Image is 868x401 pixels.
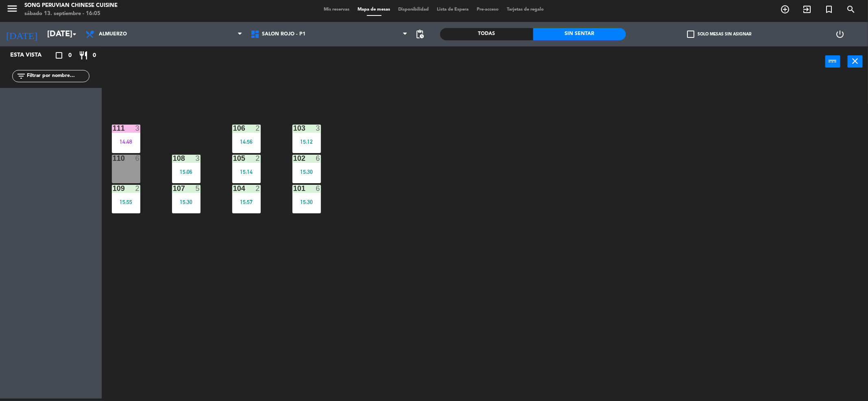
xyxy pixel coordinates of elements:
[4,50,59,60] div: Esta vista
[232,139,261,145] div: 14:56
[851,56,860,66] i: close
[473,7,503,12] span: Pre-acceso
[113,185,113,192] div: 109
[292,169,321,175] div: 15:30
[99,31,127,37] span: Almuerzo
[824,4,834,14] i: turned_in_not
[24,10,118,18] div: sábado 13. septiembre - 16:05
[54,50,64,60] i: crop_square
[292,139,321,145] div: 15:12
[440,28,533,40] div: Todas
[79,50,88,60] i: restaurant
[828,56,838,66] i: power_input
[687,31,751,38] label: Solo mesas sin asignar
[320,7,354,12] span: Mis reservas
[255,125,260,132] div: 2
[533,28,626,40] div: Sin sentar
[354,7,395,12] span: Mapa de mesas
[835,29,845,39] i: power_settings_new
[316,185,321,192] div: 6
[68,51,72,60] span: 0
[24,2,118,10] div: Song Peruvian Chinese Cuisine
[112,139,140,145] div: 14:48
[6,2,18,18] button: menu
[135,155,140,162] div: 6
[173,185,173,192] div: 107
[172,169,201,175] div: 15:06
[135,185,140,192] div: 2
[113,125,113,132] div: 111
[172,199,201,205] div: 15:30
[780,4,790,14] i: add_circle_outline
[233,155,233,162] div: 105
[415,29,425,39] span: pending_actions
[173,155,173,162] div: 108
[687,31,694,38] span: check_box_outline_blank
[195,185,200,192] div: 5
[255,185,260,192] div: 2
[26,72,89,81] input: Filtrar por nombre...
[316,155,321,162] div: 6
[848,55,863,68] button: close
[16,71,26,81] i: filter_list
[433,7,473,12] span: Lista de Espera
[233,125,233,132] div: 106
[70,29,79,39] i: arrow_drop_down
[255,155,260,162] div: 2
[802,4,812,14] i: exit_to_app
[6,2,18,15] i: menu
[395,7,433,12] span: Disponibilidad
[195,155,200,162] div: 3
[233,185,233,192] div: 104
[292,199,321,205] div: 15:30
[825,55,840,68] button: power_input
[503,7,548,12] span: Tarjetas de regalo
[113,155,113,162] div: 110
[846,4,856,14] i: search
[232,199,261,205] div: 15:57
[135,125,140,132] div: 3
[232,169,261,175] div: 15:14
[262,31,305,37] span: SALON ROJO - P1
[93,51,96,60] span: 0
[112,199,140,205] div: 15:55
[316,125,321,132] div: 3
